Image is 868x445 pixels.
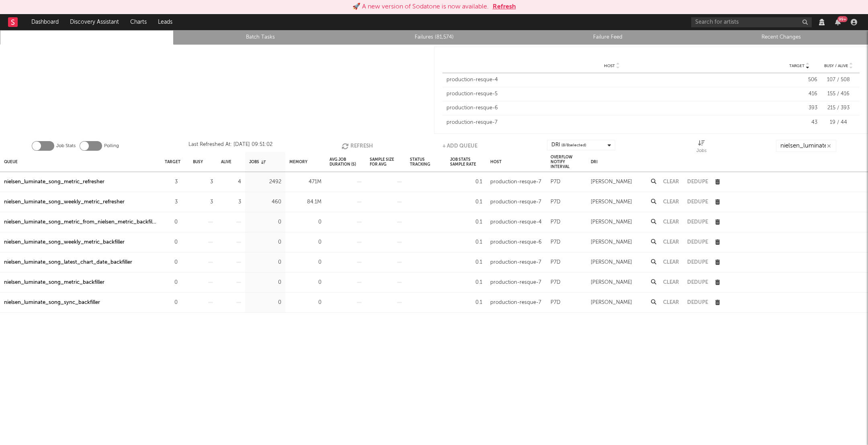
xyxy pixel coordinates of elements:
button: Dedupe [687,179,708,185]
div: 0 [249,278,281,287]
div: Avg Job Duration (s) [330,153,362,170]
a: nielsen_luminate_song_sync_backfiller [4,298,100,308]
div: [PERSON_NAME] [591,177,632,187]
button: 99+ [835,19,841,25]
div: 393 [781,104,817,112]
div: 3 [193,177,213,187]
div: DRI [551,140,586,150]
div: nielsen_luminate_song_metric_refresher [4,177,104,187]
div: production-resque-7 [446,119,777,127]
button: + Add Queue [442,140,477,152]
a: nielsen_luminate_song_weekly_metric_backfiller [4,238,125,247]
div: DRI [591,153,598,170]
div: 0 [249,298,281,308]
div: 0 [165,298,178,308]
button: Dedupe [687,300,708,305]
div: 3 [165,197,178,207]
div: 460 [249,197,281,207]
a: Discovery Assistant [64,14,125,30]
div: 155 / 416 [821,90,856,98]
div: production-resque-5 [446,90,777,98]
div: 215 / 393 [821,104,856,112]
button: Dedupe [687,260,708,265]
div: 43 [781,119,817,127]
div: production-resque-6 [446,104,777,112]
button: Clear [663,260,679,265]
div: Alive [221,153,231,170]
div: [PERSON_NAME] [591,298,632,308]
div: production-resque-7 [490,197,541,207]
div: Jobs [696,140,706,155]
div: 0.1 [450,217,482,227]
div: Job Stats Sample Rate [450,153,482,170]
a: Dashboard [26,14,64,30]
div: 0 [289,238,321,247]
a: nielsen_luminate_song_weekly_metric_refresher [4,197,125,207]
button: Clear [663,300,679,305]
button: Clear [663,219,679,225]
div: 0 [165,217,178,227]
div: 506 [781,76,817,84]
div: production-resque-4 [490,217,542,227]
input: Search... [776,140,836,152]
div: Memory [289,153,307,170]
div: 0 [165,278,178,287]
span: Host [604,64,615,68]
div: production-resque-6 [490,238,542,247]
div: Jobs [696,146,706,156]
div: 99 + [837,16,848,22]
div: P7D [551,278,561,287]
div: 0.1 [450,298,482,308]
div: P7D [551,217,561,227]
a: Charts [125,14,152,30]
div: 0 [249,238,281,247]
a: Leads [152,14,178,30]
a: Failure Feed [525,33,690,42]
div: 3 [193,197,213,207]
div: 0 [249,217,281,227]
div: 0.1 [450,258,482,267]
div: Last Refreshed At: [DATE] 09:51:02 [188,140,272,152]
div: 🚀 A new version of Sodatone is now available. [352,2,489,12]
div: 471M [289,177,321,187]
a: nielsen_luminate_song_metric_backfiller [4,278,104,287]
div: [PERSON_NAME] [591,197,632,207]
div: P7D [551,298,561,308]
div: P7D [551,177,561,187]
button: Clear [663,280,679,285]
div: 3 [221,197,241,207]
a: Failures (81,574) [352,33,516,42]
input: Search for artists [691,17,812,27]
div: Sample Size For Avg [370,153,402,170]
div: 0 [289,298,321,308]
button: Refresh [493,2,516,12]
div: Target [165,153,180,170]
a: nielsen_luminate_song_latest_chart_date_backfiller [4,258,132,267]
button: Clear [663,240,679,245]
div: nielsen_luminate_song_metric_from_nielsen_metric_backfiller [4,217,157,227]
span: Busy / Alive [824,64,848,68]
div: 0.1 [450,177,482,187]
div: Overflow Notify Interval [551,153,583,170]
div: 416 [781,90,817,98]
div: 0 [289,258,321,267]
div: 0 [289,278,321,287]
div: [PERSON_NAME] [591,217,632,227]
button: Dedupe [687,219,708,225]
div: Host [490,153,502,170]
div: 0 [165,238,178,247]
div: production-resque-7 [490,177,541,187]
div: Status Tracking [410,153,442,170]
a: Recent Changes [699,33,864,42]
div: 4 [221,177,241,187]
div: 84.1M [289,197,321,207]
div: 0 [289,217,321,227]
div: 0 [165,258,178,267]
button: Clear [663,199,679,205]
div: production-resque-7 [490,278,541,287]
